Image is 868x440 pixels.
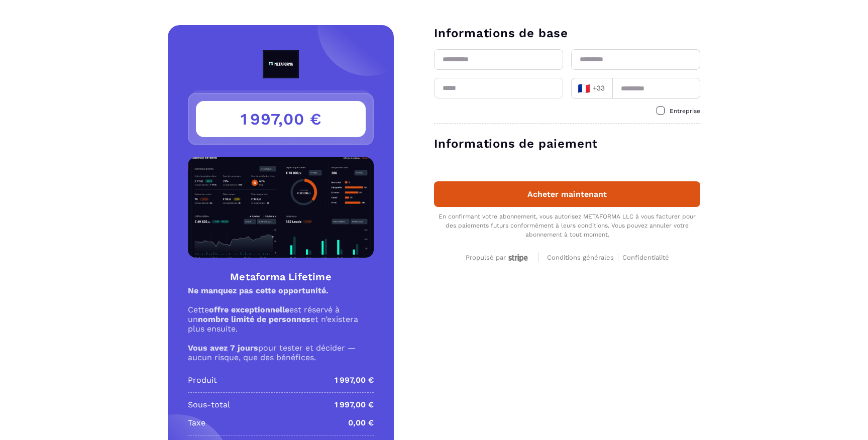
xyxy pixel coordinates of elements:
h3: 1 997,00 € [196,101,366,137]
span: 🇫🇷 [578,81,590,95]
strong: Ne manquez pas cette opportunité. [188,286,329,295]
img: logo [240,50,322,78]
a: Conditions générales [547,252,618,262]
p: 1 997,00 € [335,399,374,411]
p: 1 997,00 € [335,374,374,386]
a: Confidentialité [622,252,669,262]
h4: Metaforma Lifetime [188,270,374,284]
strong: nombre limité de personnes [198,314,310,324]
p: Cette est réservé à un et n’existera plus ensuite. [188,305,374,334]
button: Acheter maintenant [434,181,700,207]
img: Product Image [188,157,374,258]
strong: Vous avez 7 jours [188,343,258,353]
p: Produit [188,374,217,386]
a: Propulsé par [466,252,530,262]
div: Search for option [571,78,612,99]
div: Propulsé par [466,254,530,262]
div: En confirmant votre abonnement, vous autorisez METAFORMA LLC à vous facturer pour des paiements f... [434,212,700,239]
p: Sous-total [188,399,230,411]
strong: offre exceptionnelle [209,305,289,314]
p: 0,00 € [348,417,374,429]
h3: Informations de paiement [434,136,700,152]
h3: Informations de base [434,25,700,41]
span: +33 [578,81,606,95]
span: Entreprise [670,107,700,115]
span: Confidentialité [622,254,669,261]
input: Search for option [608,81,609,96]
p: pour tester et décider — aucun risque, que des bénéfices. [188,343,374,362]
span: Conditions générales [547,254,614,261]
